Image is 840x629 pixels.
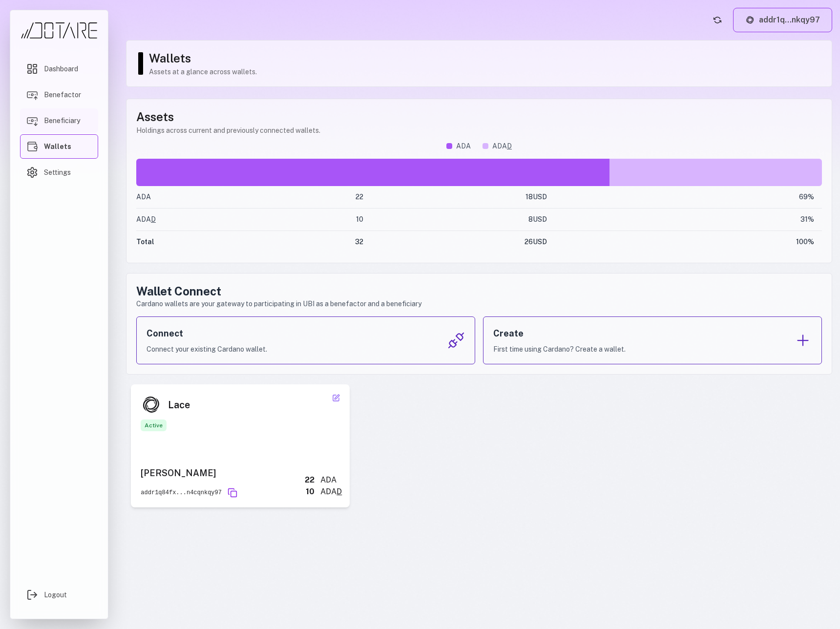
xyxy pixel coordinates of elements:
[228,488,237,498] button: Copy address
[493,327,626,340] h3: Create
[492,142,512,150] span: ADA
[794,332,812,349] img: Create
[44,116,80,126] span: Beneficiary
[26,89,38,101] img: Benefactor
[44,64,78,74] span: Dashboard
[136,283,822,299] h2: Wallet Connect
[147,327,267,340] h3: Connect
[141,419,167,431] div: Active
[547,231,822,253] td: 100 %
[141,466,237,480] div: [PERSON_NAME]
[26,115,38,126] img: Beneficiary
[493,344,626,354] p: First time using Cardano? Create a wallet.
[141,394,162,416] img: Lace
[296,231,364,253] td: 32
[136,215,156,223] span: ADA
[149,67,822,77] p: Assets at a glance across wallets.
[26,141,38,152] img: Wallets
[141,489,222,497] div: addr1q84fx...n4cqnkqy97
[305,474,315,486] div: 22
[151,215,156,223] span: D
[456,141,471,151] span: ADA
[136,126,822,135] p: Holdings across current and previously connected wallets.
[336,487,342,496] span: D
[44,90,81,100] span: Benefactor
[136,231,296,253] td: Total
[320,486,340,498] span: ADA
[136,109,822,125] h1: Assets
[296,209,364,231] td: 10
[547,186,822,209] td: 69 %
[733,8,832,32] button: addr1q...nkqy97
[44,142,71,151] span: Wallets
[136,186,296,209] td: ADA
[149,50,822,66] h1: Wallets
[330,392,342,404] button: Edit wallet
[136,299,822,309] p: Cardano wallets are your gateway to participating in UBI as a benefactor and a beneficiary
[296,186,364,209] td: 22
[168,398,190,412] div: Lace
[447,332,465,349] img: Connect
[44,168,71,177] span: Settings
[745,15,755,25] img: Lace logo
[363,209,546,231] td: 8 USD
[147,344,267,354] p: Connect your existing Cardano wallet.
[20,22,98,39] img: Dotare Logo
[306,486,315,498] div: 10
[363,231,546,253] td: 26 USD
[547,209,822,231] td: 31 %
[363,186,546,209] td: 18 USD
[710,12,725,28] button: Refresh account status
[320,474,340,486] div: ADA
[507,142,512,150] span: D
[44,590,67,600] span: Logout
